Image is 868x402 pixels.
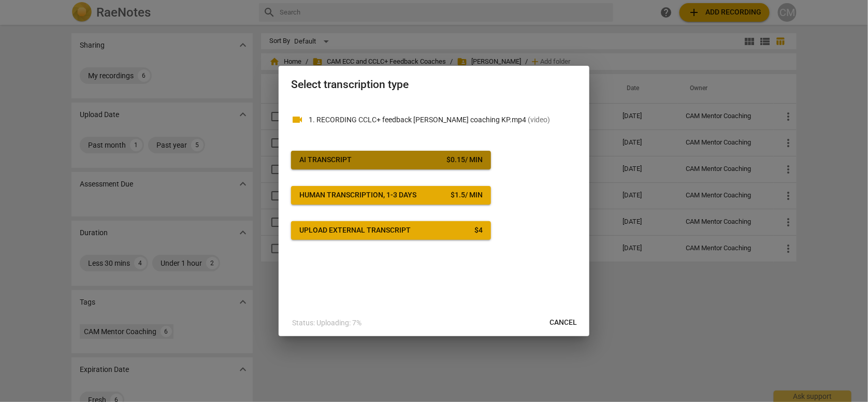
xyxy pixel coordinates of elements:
button: AI Transcript$0.15/ min [291,151,491,169]
button: Upload external transcript$4 [291,221,491,240]
div: $ 0.15 / min [446,155,483,165]
span: ( video ) [528,116,550,124]
span: videocam [291,113,303,126]
p: Status: Uploading: 7% [292,318,361,328]
div: AI Transcript [299,155,352,165]
button: Human transcription, 1-3 days$1.5/ min [291,186,491,205]
button: Cancel [541,313,585,332]
h2: Select transcription type [291,78,577,91]
div: $ 4 [474,225,483,236]
div: $ 1.5 / min [451,190,483,200]
span: Cancel [549,318,577,328]
div: Human transcription, 1-3 days [299,190,416,200]
p: 1. RECORDING CCLC+ feedback Dan Hayden coaching KP.mp4(video) [309,114,577,125]
div: Upload external transcript [299,225,411,236]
